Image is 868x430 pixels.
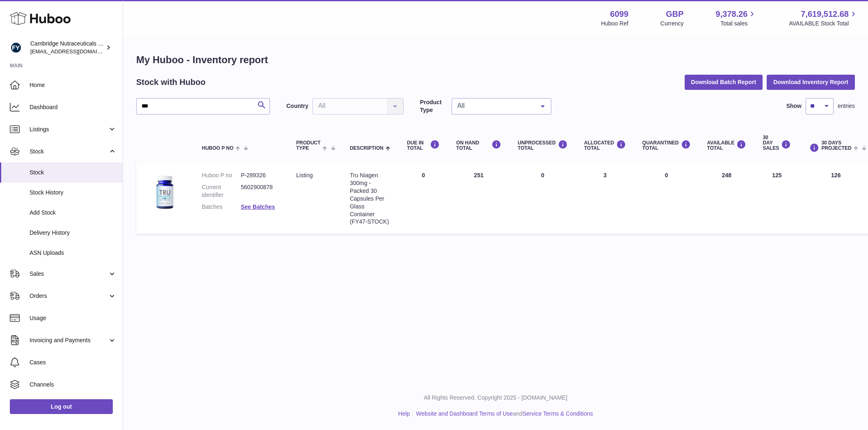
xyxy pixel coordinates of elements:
[30,189,116,197] span: Stock History
[350,146,384,151] span: Description
[350,172,391,226] div: Tru Niagen 300mg - Packed 30 Capsules Per Glass Container (FY47-STOCK)
[763,135,791,151] div: 30 DAY SALES
[416,410,513,417] a: Website and Dashboard Terms of Use
[241,183,280,199] dd: 5602900878
[413,410,593,418] li: and
[838,102,855,110] span: entries
[202,183,241,199] dt: Current identifier
[144,172,185,213] img: product image
[407,140,440,151] div: DUE IN TOTAL
[241,204,275,210] a: See Batches
[523,410,593,417] a: Service Terms & Conditions
[30,381,116,389] span: Channels
[286,102,308,110] label: Country
[665,172,668,178] span: 0
[767,75,855,89] button: Download Inventory Report
[509,163,576,234] td: 0
[789,9,858,27] a: 7,619,512.68 AVAILABLE Stock Total
[202,146,233,151] span: Huboo P no
[584,140,626,151] div: ALLOCATED Total
[610,9,628,20] strong: 6099
[30,314,116,322] span: Usage
[30,270,108,278] span: Sales
[241,172,280,179] dd: P-289326
[707,140,747,151] div: AVAILABLE Total
[30,103,116,111] span: Dashboard
[30,48,121,55] span: [EMAIL_ADDRESS][DOMAIN_NAME]
[130,394,861,402] p: All Rights Reserved. Copyright 2025 - [DOMAIN_NAME]
[456,140,501,151] div: ON HAND Total
[420,98,448,114] label: Product Type
[660,20,684,27] div: Currency
[30,359,116,366] span: Cases
[716,9,757,27] a: 9,378.26 Total sales
[136,77,206,88] h2: Stock with Huboo
[789,20,858,27] span: AVAILABLE Stock Total
[30,229,116,237] span: Delivery History
[720,20,757,27] span: Total sales
[202,203,241,211] dt: Batches
[398,410,410,417] a: Help
[296,140,320,151] span: Product Type
[716,9,748,20] span: 9,378.26
[30,209,116,217] span: Add Stock
[642,140,691,151] div: QUARANTINED Total
[30,40,104,55] div: Cambridge Nutraceuticals Ltd
[786,102,802,110] label: Show
[685,75,763,89] button: Download Batch Report
[202,172,241,179] dt: Huboo P no
[754,163,799,234] td: 125
[30,81,116,89] span: Home
[399,163,448,234] td: 0
[136,53,855,66] h1: My Huboo - Inventory report
[699,163,755,234] td: 248
[576,163,634,234] td: 3
[10,41,22,54] img: huboo@camnutra.com
[601,20,628,27] div: Huboo Ref
[30,169,116,176] span: Stock
[10,399,113,414] a: Log out
[30,126,108,133] span: Listings
[666,9,683,20] strong: GBP
[455,102,535,110] span: All
[821,140,851,151] span: 30 DAYS PROJECTED
[801,9,849,20] span: 7,619,512.68
[448,163,509,234] td: 251
[30,336,108,344] span: Invoicing and Payments
[30,292,108,300] span: Orders
[30,249,116,257] span: ASN Uploads
[30,148,108,156] span: Stock
[518,140,568,151] div: UNPROCESSED Total
[296,172,313,178] span: listing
